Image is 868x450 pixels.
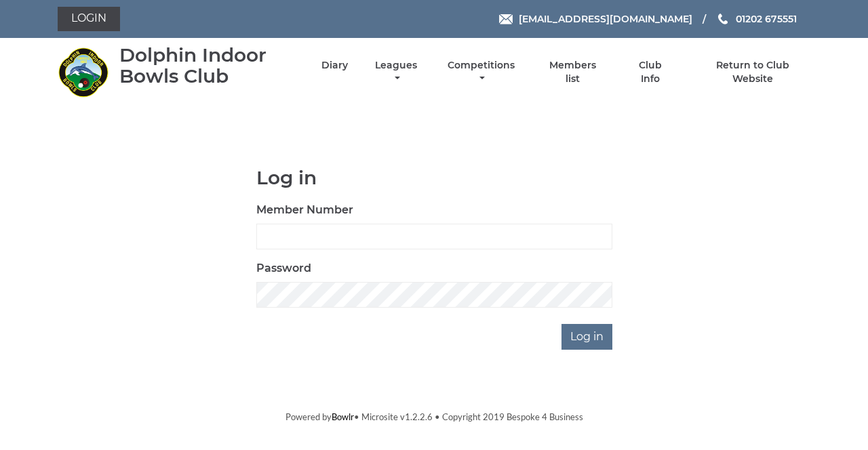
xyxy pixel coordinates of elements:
[696,59,810,85] a: Return to Club Website
[58,7,120,31] a: Login
[718,14,728,24] img: Phone us
[736,13,797,25] span: 01202 675551
[58,47,108,98] img: Dolphin Indoor Bowls Club
[256,167,612,188] h1: Log in
[542,59,604,85] a: Members list
[285,411,583,422] span: Powered by • Microsite v1.2.2.6 • Copyright 2019 Bespoke 4 Business
[561,324,612,350] input: Log in
[332,411,354,422] a: Bowlr
[499,14,513,24] img: Email
[119,45,298,87] div: Dolphin Indoor Bowls Club
[256,260,311,277] label: Password
[716,12,797,26] a: Phone us 01202 675551
[628,59,672,85] a: Club Info
[444,59,518,85] a: Competitions
[372,59,420,85] a: Leagues
[321,59,348,72] a: Diary
[499,12,692,26] a: Email [EMAIL_ADDRESS][DOMAIN_NAME]
[519,13,692,25] span: [EMAIL_ADDRESS][DOMAIN_NAME]
[256,202,353,218] label: Member Number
